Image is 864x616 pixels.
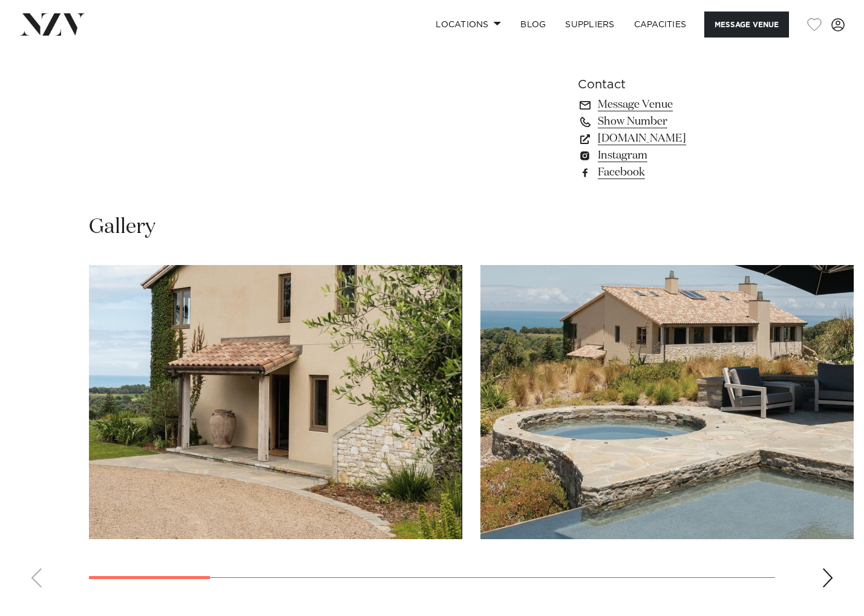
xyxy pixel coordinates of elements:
button: Message Venue [704,11,789,38]
img: nzv-logo.png [19,13,85,35]
a: Facebook [578,164,775,181]
swiper-slide: 1 / 10 [89,265,462,539]
a: [DOMAIN_NAME] [578,130,775,147]
swiper-slide: 2 / 10 [480,265,854,539]
a: Message Venue [578,96,775,113]
a: Show Number [578,113,775,130]
a: BLOG [511,11,555,38]
a: Capacities [624,11,696,38]
h2: Gallery [89,214,155,241]
h6: Contact [578,76,775,94]
a: Locations [426,11,511,38]
a: Instagram [578,147,775,164]
a: SUPPLIERS [555,11,624,38]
